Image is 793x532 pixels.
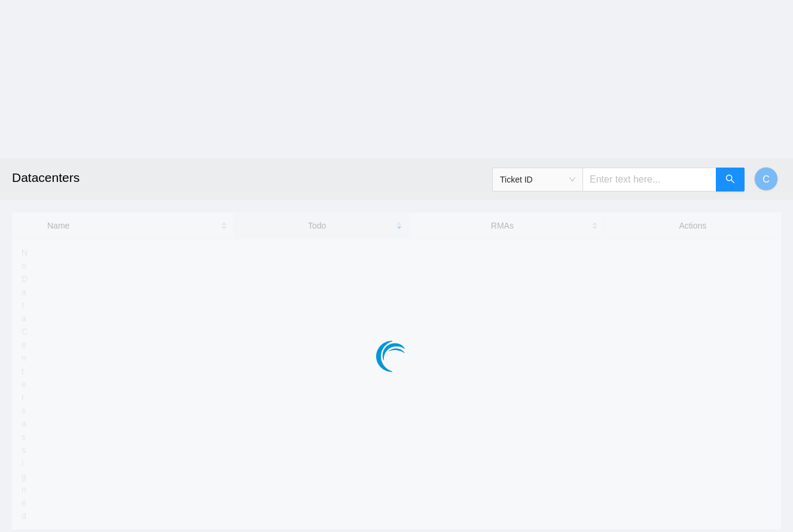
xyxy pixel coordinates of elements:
[582,168,716,191] input: Enter text here...
[725,174,735,186] span: search
[762,172,770,187] span: C
[12,159,550,197] h2: Datacenters
[754,167,778,191] button: C
[716,168,745,191] button: search
[500,171,575,189] span: Ticket ID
